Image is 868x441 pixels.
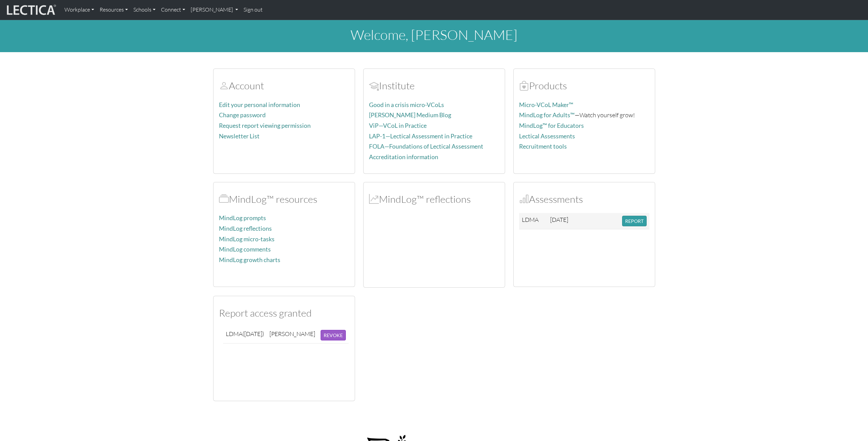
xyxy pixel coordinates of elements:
[219,214,266,222] a: MindLog prompts
[321,330,346,340] button: REVOKE
[622,216,647,226] button: REPORT
[550,216,568,223] span: [DATE]
[219,79,229,92] span: Account
[369,122,427,129] a: ViP—VCoL in Practice
[62,3,97,17] a: Workplace
[241,3,265,17] a: Sign out
[519,133,575,140] a: Lectical Assessments
[219,246,271,253] a: MindLog comments
[369,101,444,108] a: Good in a crisis micro-VCoLs
[219,235,275,243] a: MindLog micro-tasks
[519,111,575,119] a: MindLog for Adults™
[369,111,451,119] a: [PERSON_NAME] Medium Blog
[219,101,300,108] a: Edit your personal information
[369,193,379,205] span: MindLog
[519,143,567,150] a: Recruitment tools
[188,3,241,17] a: [PERSON_NAME]
[369,79,379,92] span: Account
[219,307,349,319] h2: Report access granted
[5,3,56,16] img: lecticalive
[219,80,349,92] h2: Account
[219,193,229,205] span: MindLog™ resources
[97,3,131,17] a: Resources
[369,80,499,92] h2: Institute
[519,193,649,205] h2: Assessments
[219,111,266,119] a: Change password
[242,330,264,337] span: ([DATE])
[369,143,483,150] a: FOLA—Foundations of Lectical Assessment
[519,193,529,205] span: Assessments
[158,3,188,17] a: Connect
[131,3,158,17] a: Schools
[219,256,280,263] a: MindLog growth charts
[519,101,573,108] a: Micro-VCoL Maker™
[223,327,267,344] td: LDMA
[519,122,584,129] a: MindLog™ for Educators
[219,133,260,140] a: Newsletter List
[519,80,649,92] h2: Products
[519,213,548,229] td: LDMA
[519,79,529,92] span: Products
[369,153,438,161] a: Accreditation information
[219,193,349,205] h2: MindLog™ resources
[219,225,272,232] a: MindLog reflections
[519,110,649,120] p: —Watch yourself grow!
[369,193,499,205] h2: MindLog™ reflections
[219,122,311,129] a: Request report viewing permission
[269,330,315,338] div: [PERSON_NAME]
[369,133,472,140] a: LAP-1—Lectical Assessment in Practice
